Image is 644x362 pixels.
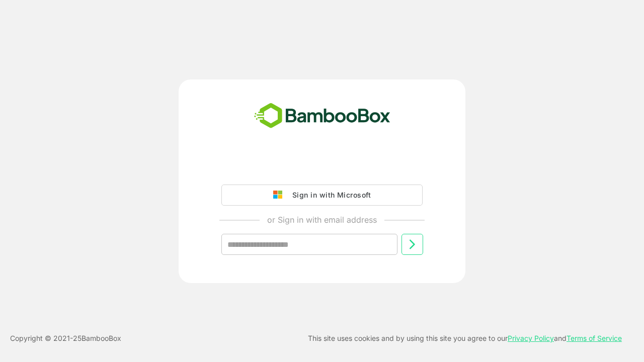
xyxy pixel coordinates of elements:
p: Copyright © 2021- 25 BambooBox [10,332,121,344]
p: This site uses cookies and by using this site you agree to our and [308,332,622,344]
a: Privacy Policy [508,334,554,342]
div: Sign in with Microsoft [287,189,371,202]
button: Sign in with Microsoft [221,185,423,206]
img: bamboobox [249,100,396,133]
p: or Sign in with email address [267,214,377,226]
img: google [273,191,287,200]
a: Terms of Service [567,334,622,342]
